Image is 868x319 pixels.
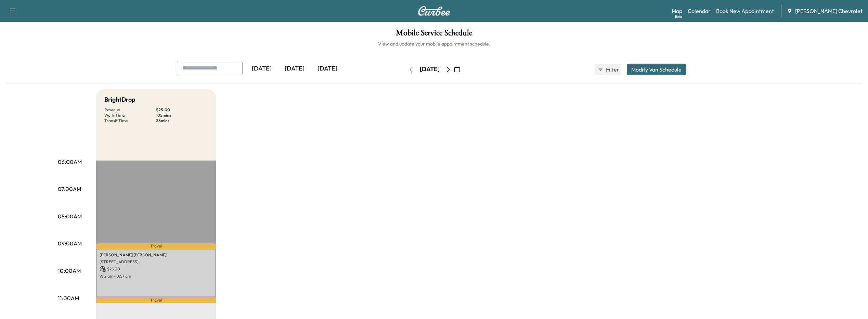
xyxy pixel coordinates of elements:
div: [DATE] [278,61,311,77]
a: MapBeta [672,7,682,15]
p: 26 mins [156,118,208,124]
p: 06:00AM [58,158,82,166]
h5: BrightDrop [104,95,135,104]
p: [STREET_ADDRESS] [100,259,212,265]
img: Curbee Logo [418,6,451,16]
p: Revenue [104,107,156,113]
p: Work Time [104,113,156,118]
button: Filter [595,64,621,75]
p: Transit Time [104,118,156,124]
span: Filter [606,65,618,74]
h1: Mobile Service Schedule [7,29,861,40]
a: Calendar [688,7,711,15]
p: 07:00AM [58,185,81,193]
p: 09:00AM [58,239,82,247]
div: [DATE] [245,61,278,77]
button: Modify Van Schedule [627,64,686,75]
p: Travel [96,243,216,249]
p: $ 25.00 [156,107,208,113]
p: 9:12 am - 10:57 am [100,273,212,279]
p: $ 25.00 [100,266,212,272]
p: Travel [96,297,216,303]
p: [PERSON_NAME] [PERSON_NAME] [100,252,212,258]
p: 08:00AM [58,212,82,220]
h6: View and update your mobile appointment schedule. [7,40,861,47]
a: Book New Appointment [716,7,774,15]
div: [DATE] [311,61,344,77]
p: 10:00AM [58,267,81,275]
div: [DATE] [420,65,440,74]
div: Beta [675,14,682,19]
span: [PERSON_NAME] Chevrolet [795,7,863,15]
p: 11:00AM [58,294,79,302]
p: 105 mins [156,113,208,118]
